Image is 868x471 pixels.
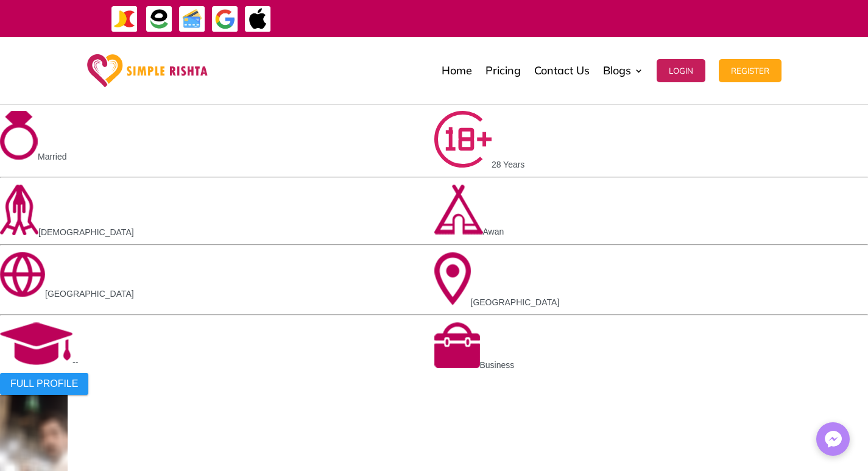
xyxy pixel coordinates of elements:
[657,40,705,101] a: Login
[38,152,66,161] span: Married
[244,5,272,33] img: ApplePay-icon
[483,227,504,236] span: Awan
[211,5,239,33] img: GooglePay-icon
[442,40,472,101] a: Home
[485,40,521,101] a: Pricing
[480,360,515,370] span: Business
[719,59,782,82] button: Register
[534,40,590,101] a: Contact Us
[146,5,173,33] img: EasyPaisa-icon
[821,427,845,452] img: Messenger
[111,5,138,33] img: JazzCash-icon
[10,378,78,389] span: FULL PROFILE
[603,40,643,101] a: Blogs
[45,289,134,299] span: [GEOGRAPHIC_DATA]
[178,5,206,33] img: Credit Cards
[72,357,78,367] span: --
[471,297,560,307] span: [GEOGRAPHIC_DATA]
[657,59,705,82] button: Login
[492,160,525,169] span: 28 Years
[38,227,134,237] span: [DEMOGRAPHIC_DATA]
[719,40,782,101] a: Register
